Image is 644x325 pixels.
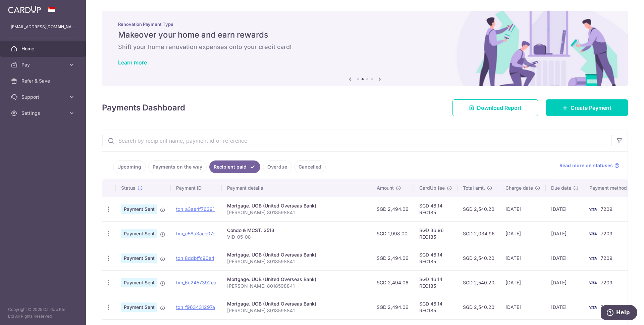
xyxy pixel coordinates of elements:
[121,303,157,312] span: Payment Sent
[500,197,546,221] td: [DATE]
[586,230,599,238] img: Bank Card
[227,209,366,216] p: [PERSON_NAME] 8018598841
[227,307,366,314] p: [PERSON_NAME] 8018598841
[118,30,612,40] h5: Makeover your home and earn rewards
[113,160,146,173] a: Upcoming
[452,99,538,116] a: Download Report
[176,280,216,285] a: txn_6c2457392ea
[505,185,533,191] span: Charge date
[500,221,546,246] td: [DATE]
[371,295,414,319] td: SGD 2,494.06
[414,221,458,246] td: SGD 36.96 REC185
[546,246,584,270] td: [DATE]
[227,251,366,258] div: Mortgage. UOB (United Overseas Bank)
[121,229,157,238] span: Payment Sent
[102,102,185,114] h4: Payments Dashboard
[477,104,522,112] span: Download Report
[209,160,260,173] a: Recipient paid
[118,43,612,51] h6: Shift your home renovation expenses onto your credit card!
[371,197,414,221] td: SGD 2,494.06
[458,270,500,295] td: SGD 2,540.20
[546,270,584,295] td: [DATE]
[21,61,66,68] span: Pay
[8,5,41,13] img: CardUp
[377,185,394,191] span: Amount
[559,162,620,169] a: Read more on statuses
[176,206,215,212] a: txn_a3ae4f76391
[584,179,635,197] th: Payment method
[176,304,215,310] a: txn_f963431297a
[118,21,612,27] p: Renovation Payment Type
[546,221,584,246] td: [DATE]
[601,305,637,322] iframe: Opens a widget where you can find more information
[121,204,157,214] span: Payment Sent
[414,197,458,221] td: SGD 46.14 REC185
[586,254,599,262] img: Bank Card
[458,295,500,319] td: SGD 2,540.20
[227,276,366,283] div: Mortgage. UOB (United Overseas Bank)
[263,160,291,173] a: Overdue
[559,162,613,169] span: Read more on statuses
[586,205,599,213] img: Bank Card
[458,246,500,270] td: SGD 2,540.20
[546,197,584,221] td: [DATE]
[500,295,546,319] td: [DATE]
[414,270,458,295] td: SGD 46.14 REC185
[601,280,612,285] span: 7209
[121,278,157,287] span: Payment Sent
[176,255,214,261] a: txn_8ddbffc90e4
[227,300,366,307] div: Mortgage. UOB (United Overseas Bank)
[601,304,612,310] span: 7209
[176,231,215,236] a: txn_c58a3ace07e
[121,253,157,263] span: Payment Sent
[227,227,366,234] div: Condo & MCST. 3513
[11,24,75,30] p: [EMAIL_ADDRESS][DOMAIN_NAME]
[121,185,136,191] span: Status
[371,221,414,246] td: SGD 1,998.00
[458,221,500,246] td: SGD 2,034.96
[546,295,584,319] td: [DATE]
[371,246,414,270] td: SGD 2,494.06
[371,270,414,295] td: SGD 2,494.06
[586,279,599,287] img: Bank Card
[227,258,366,265] p: [PERSON_NAME] 8018598841
[21,110,66,117] span: Settings
[601,206,612,212] span: 7209
[419,185,445,191] span: CardUp fee
[102,130,611,151] input: Search by recipient name, payment id or reference
[21,94,66,100] span: Support
[463,185,485,191] span: Total amt.
[294,160,326,173] a: Cancelled
[227,202,366,209] div: Mortgage. UOB (United Overseas Bank)
[586,303,599,311] img: Bank Card
[500,246,546,270] td: [DATE]
[551,185,571,191] span: Due date
[571,104,611,112] span: Create Payment
[546,99,628,116] a: Create Payment
[21,45,66,52] span: Home
[601,231,612,236] span: 7209
[21,78,66,84] span: Refer & Save
[222,179,371,197] th: Payment details
[414,246,458,270] td: SGD 46.14 REC185
[414,295,458,319] td: SGD 46.14 REC185
[601,255,612,261] span: 7209
[148,160,207,173] a: Payments on the way
[458,197,500,221] td: SGD 2,540.20
[118,59,147,66] a: Learn more
[171,179,222,197] th: Payment ID
[102,11,628,86] img: Renovation banner
[227,283,366,289] p: [PERSON_NAME] 8018598841
[500,270,546,295] td: [DATE]
[227,234,366,240] p: VID-05-08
